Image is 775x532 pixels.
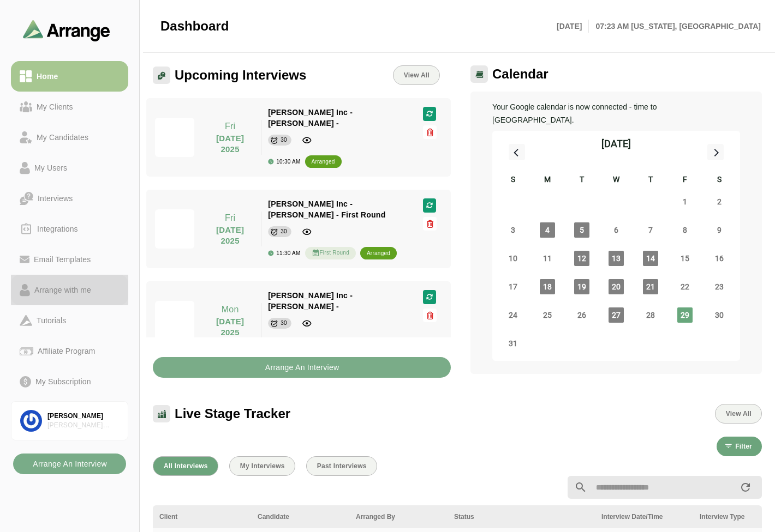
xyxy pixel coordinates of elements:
[265,357,339,378] b: Arrange An Interview
[30,161,71,174] div: My Users
[356,512,441,522] div: Arranged By
[281,318,287,329] div: 30
[668,173,702,188] div: F
[268,159,300,165] div: 10:30 AM
[574,307,589,323] span: Tuesday, August 26, 2025
[47,421,119,430] div: [PERSON_NAME] Associates
[206,225,254,246] p: [DATE] 2025
[505,222,521,238] span: Sunday, August 3, 2025
[11,92,128,122] a: My Clients
[159,512,245,522] div: Client
[206,133,254,155] p: [DATE] 2025
[609,307,624,323] span: Wednesday, August 27, 2025
[492,100,740,126] p: Your Google calendar is now connected - time to [GEOGRAPHIC_DATA].
[677,222,693,238] span: Friday, August 8, 2025
[47,412,119,421] div: [PERSON_NAME]
[240,462,285,470] span: My Interviews
[305,247,356,259] div: First Round
[32,314,70,327] div: Tutorials
[153,357,451,378] button: Arrange An Interview
[677,251,693,266] span: Friday, August 15, 2025
[206,120,254,133] p: Fri
[712,194,727,209] span: Saturday, August 2, 2025
[312,156,335,167] div: arranged
[715,404,762,424] button: View All
[163,462,208,470] span: All Interviews
[677,194,693,209] span: Friday, August 1, 2025
[601,512,687,522] div: Interview Date/Time
[268,108,353,128] span: [PERSON_NAME] Inc - [PERSON_NAME] -
[574,279,589,294] span: Tuesday, August 19, 2025
[367,248,390,259] div: arranged
[281,226,287,237] div: 30
[643,251,658,266] span: Thursday, August 14, 2025
[643,279,658,294] span: Thursday, August 21, 2025
[281,135,287,146] div: 30
[564,173,599,188] div: T
[11,214,128,244] a: Integrations
[530,173,564,188] div: M
[557,20,589,33] p: [DATE]
[23,20,110,41] img: arrangeai-name-small-logo.4d2b8aee.svg
[229,456,295,476] button: My Interviews
[540,251,555,266] span: Monday, August 11, 2025
[11,153,128,183] a: My Users
[11,401,128,440] a: [PERSON_NAME][PERSON_NAME] Associates
[175,406,290,422] span: Live Stage Tracker
[393,65,440,85] a: View All
[33,222,82,235] div: Integrations
[717,437,762,456] button: Filter
[540,307,555,323] span: Monday, August 25, 2025
[677,279,693,294] span: Friday, August 22, 2025
[11,305,128,336] a: Tutorials
[634,173,668,188] div: T
[317,462,367,470] span: Past Interviews
[643,307,658,323] span: Thursday, August 28, 2025
[574,222,589,238] span: Tuesday, August 5, 2025
[735,443,752,450] span: Filter
[11,275,128,305] a: Arrange with me
[609,279,624,294] span: Wednesday, August 20, 2025
[11,366,128,397] a: My Subscription
[505,307,521,323] span: Sunday, August 24, 2025
[206,211,254,225] p: Fri
[153,456,218,476] button: All Interviews
[11,244,128,275] a: Email Templates
[492,66,549,82] span: Calendar
[306,456,377,476] button: Past Interviews
[505,251,521,266] span: Sunday, August 10, 2025
[258,512,343,522] div: Candidate
[268,291,353,311] span: [PERSON_NAME] Inc - [PERSON_NAME] -
[13,454,126,474] button: Arrange An Interview
[268,199,385,219] span: [PERSON_NAME] Inc - [PERSON_NAME] - First Round
[599,173,633,188] div: W
[725,410,752,418] span: View All
[175,67,306,83] span: Upcoming Interviews
[30,283,96,297] div: Arrange with me
[601,136,631,152] div: [DATE]
[712,307,727,323] span: Saturday, August 30, 2025
[33,344,99,358] div: Affiliate Program
[712,222,727,238] span: Saturday, August 9, 2025
[31,375,96,388] div: My Subscription
[11,336,128,366] a: Affiliate Program
[454,512,588,522] div: Status
[643,222,658,238] span: Thursday, August 7, 2025
[505,336,521,351] span: Sunday, August 31, 2025
[32,131,93,144] div: My Candidates
[589,20,761,33] p: 07:23 AM [US_STATE], [GEOGRAPHIC_DATA]
[32,70,62,83] div: Home
[505,279,521,294] span: Sunday, August 17, 2025
[160,18,229,34] span: Dashboard
[702,173,737,188] div: S
[540,222,555,238] span: Monday, August 4, 2025
[609,222,624,238] span: Wednesday, August 6, 2025
[206,303,254,316] p: Mon
[609,251,624,266] span: Wednesday, August 13, 2025
[32,454,107,474] b: Arrange An Interview
[11,61,128,92] a: Home
[739,481,752,494] i: appended action
[574,251,589,266] span: Tuesday, August 12, 2025
[11,183,128,214] a: Interviews
[677,307,693,323] span: Friday, August 29, 2025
